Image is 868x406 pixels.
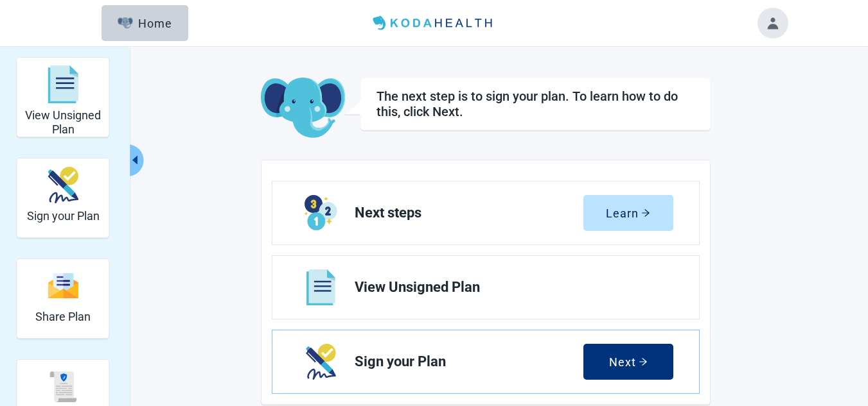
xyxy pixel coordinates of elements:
span: Sign your Plan [355,354,583,369]
a: Next Sign your Plan section [272,330,699,393]
a: Learn Next steps section [272,182,699,244]
h1: The next step is to sign your plan. To learn how to do this, click Next. [376,89,695,119]
span: caret-left [129,154,141,166]
div: View Unsigned Plan [17,57,110,137]
button: Learnarrow-right [583,195,673,231]
span: View Unsigned Plan [355,280,663,295]
img: svg%3e [48,272,78,300]
span: Next steps [355,205,583,221]
img: Koda Health [368,13,500,33]
img: svg%3e [48,65,78,104]
h2: View Unsigned Plan [22,108,104,136]
div: Sign your Plan [17,158,110,238]
h2: Sign your Plan [27,209,100,223]
img: Koda Elephant [261,78,345,139]
img: make_plan_official-CpYJDfBD.svg [48,167,78,203]
div: Share Plan [17,258,110,339]
button: Nextarrow-right [583,344,673,380]
div: Learn [606,207,650,219]
button: ElephantHome [102,5,188,41]
a: View View Unsigned Plan section [272,256,699,319]
img: Elephant [118,17,134,29]
button: Toggle account menu [757,8,788,38]
button: Collapse menu [128,144,144,176]
span: arrow-right [641,208,650,217]
div: Home [118,17,173,30]
div: Next [609,355,648,368]
h2: Share Plan [35,310,91,324]
img: svg%3e [48,371,78,402]
span: arrow-right [639,357,648,366]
